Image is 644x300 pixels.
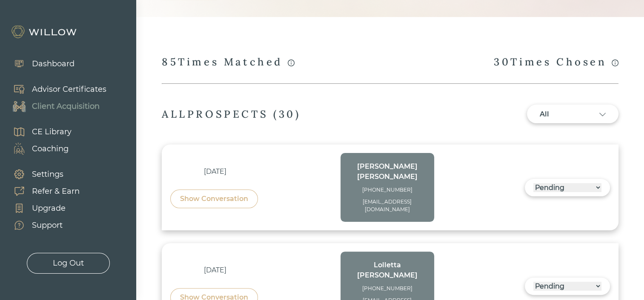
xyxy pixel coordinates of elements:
[32,126,72,138] div: CE Library
[32,203,66,214] div: Upgrade
[4,166,80,183] a: Settings
[32,186,80,197] div: Refer & Earn
[349,186,426,194] div: [PHONE_NUMBER]
[494,55,618,70] div: 30 Times Chosen
[612,59,618,66] span: info-circle
[4,183,80,200] a: Refer & Earn
[540,109,574,119] div: All
[32,58,74,70] div: Dashboard
[162,108,301,121] div: ALL PROSPECTS ( 30 )
[4,81,106,98] a: Advisor Certificates
[4,55,74,72] a: Dashboard
[170,167,260,177] div: [DATE]
[32,84,106,95] div: Advisor Certificates
[32,143,69,155] div: Coaching
[349,198,426,213] div: [EMAIL_ADDRESS][DOMAIN_NAME]
[4,123,72,140] a: CE Library
[180,194,248,204] div: Show Conversation
[4,98,106,115] a: Client Acquisition
[32,220,63,231] div: Support
[170,265,260,275] div: [DATE]
[349,260,426,280] div: Lolletta [PERSON_NAME]
[4,200,80,217] a: Upgrade
[349,285,426,292] div: [PHONE_NUMBER]
[53,258,84,269] div: Log Out
[32,169,63,180] div: Settings
[4,140,72,157] a: Coaching
[288,59,295,66] span: info-circle
[162,55,295,70] div: 85 Times Matched
[349,161,426,182] div: [PERSON_NAME] [PERSON_NAME]
[32,101,100,112] div: Client Acquisition
[11,25,79,39] img: Willow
